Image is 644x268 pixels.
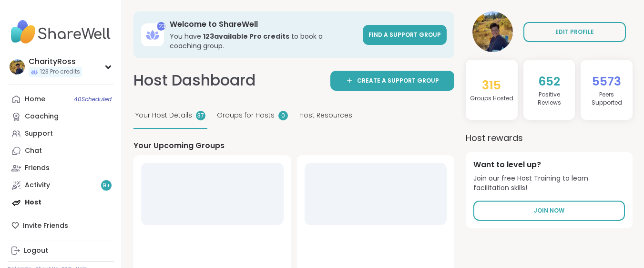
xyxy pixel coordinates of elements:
[330,71,454,91] a: Create a support group
[10,59,25,75] img: CharityRoss
[584,91,629,107] h4: Peers Supported
[8,177,114,194] a: Activity9+
[133,140,454,151] h4: Your Upcoming Groups
[8,15,114,49] img: ShareWell Nav Logo
[523,22,626,42] a: EDIT PROFILE
[157,22,165,31] div: 123
[8,91,114,108] a: Home40Scheduled
[527,91,572,107] h4: Positive Review s
[8,142,114,160] a: Chat
[8,242,114,259] a: Logout
[473,174,625,193] span: Join our free Host Training to learn facilitation skills!
[278,111,288,120] div: 0
[482,77,501,94] span: 315
[135,110,192,120] span: Your Host Details
[29,56,82,67] div: CharityRoss
[25,112,59,121] div: Coaching
[8,125,114,142] a: Support
[8,108,114,125] a: Coaching
[472,11,513,52] img: CharityRoss
[538,73,560,90] span: 652
[473,160,625,170] h4: Want to level up?
[25,146,42,156] div: Chat
[25,95,45,104] div: Home
[196,111,205,120] div: 37
[170,19,357,30] h3: Welcome to ShareWell
[466,131,633,144] h3: Host rewards
[299,110,352,120] span: Host Resources
[25,181,50,190] div: Activity
[8,160,114,177] a: Friends
[368,31,441,39] span: Find a support group
[555,28,594,36] span: EDIT PROFILE
[534,206,564,215] span: Join Now
[170,32,357,51] h3: You have to book a coaching group.
[203,32,289,41] b: 123 available Pro credit s
[40,68,80,76] span: 123 Pro credits
[357,76,439,85] span: Create a support group
[102,182,111,190] span: 9 +
[592,73,621,90] span: 5573
[25,163,50,173] div: Friends
[133,70,256,91] h1: Host Dashboard
[217,110,275,120] span: Groups for Hosts
[363,25,447,45] a: Find a support group
[470,95,513,103] h4: Groups Hosted
[74,96,112,103] span: 40 Scheduled
[8,217,114,234] div: Invite Friends
[24,246,48,256] div: Logout
[25,129,53,139] div: Support
[473,201,625,221] a: Join Now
